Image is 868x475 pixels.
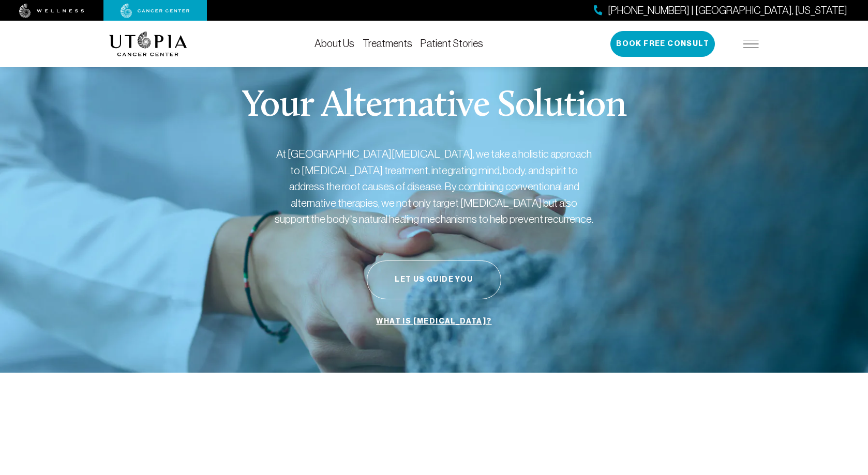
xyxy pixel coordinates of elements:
[421,38,483,49] a: Patient Stories
[610,31,715,57] button: Book Free Consult
[121,4,190,18] img: cancer center
[109,32,187,56] img: logo
[19,4,84,18] img: wellness
[274,146,594,227] p: At [GEOGRAPHIC_DATA][MEDICAL_DATA], we take a holistic approach to [MEDICAL_DATA] treatment, inte...
[367,261,501,299] button: Let Us Guide You
[594,3,847,18] a: [PHONE_NUMBER] | [GEOGRAPHIC_DATA], [US_STATE]
[373,312,494,331] a: What is [MEDICAL_DATA]?
[608,3,847,18] span: [PHONE_NUMBER] | [GEOGRAPHIC_DATA], [US_STATE]
[363,38,412,49] a: Treatments
[743,40,759,48] img: icon-hamburger
[242,88,626,125] p: Your Alternative Solution
[315,38,354,49] a: About Us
